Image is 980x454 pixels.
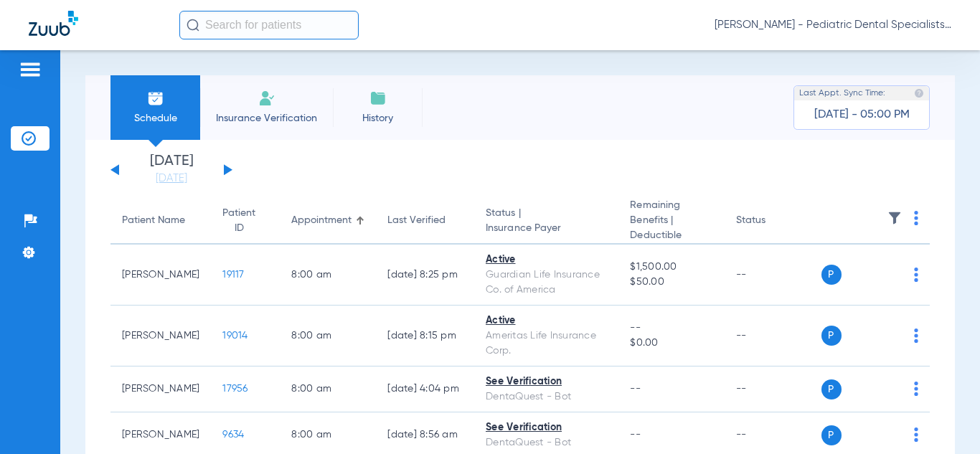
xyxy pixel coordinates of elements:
td: [DATE] 4:04 PM [376,366,474,412]
iframe: Chat Widget [908,385,980,454]
div: Patient ID [222,206,268,236]
img: Manual Insurance Verification [258,90,275,107]
div: Patient ID [222,206,255,236]
span: Insurance Payer [486,221,607,236]
td: [DATE] 8:15 PM [376,306,474,366]
span: Schedule [121,111,189,126]
div: Appointment [291,213,364,228]
span: 9634 [222,430,244,440]
img: History [369,90,387,107]
td: 8:00 AM [280,245,376,306]
td: 8:00 AM [280,366,376,412]
td: [PERSON_NAME] [110,306,211,366]
td: 8:00 AM [280,306,376,366]
img: Search Icon [187,19,199,32]
td: [DATE] 8:25 PM [376,245,474,306]
div: Active [486,313,607,328]
div: Last Verified [387,213,463,228]
span: 19014 [222,331,248,341]
img: last sync help info [914,88,924,98]
th: Status [725,198,821,245]
div: Patient Name [122,213,185,228]
span: 19117 [222,270,244,280]
img: group-dot-blue.svg [914,328,918,343]
img: group-dot-blue.svg [914,268,918,282]
td: [PERSON_NAME] [110,245,211,306]
th: Remaining Benefits | [618,198,724,245]
input: Search for patients [179,11,359,39]
td: -- [725,366,821,412]
span: -- [630,321,712,336]
span: Insurance Verification [211,111,322,126]
div: Active [486,252,607,268]
td: [PERSON_NAME] [110,366,211,412]
span: P [821,326,842,346]
span: $50.00 [630,275,712,290]
span: 17956 [222,384,248,394]
img: group-dot-blue.svg [914,382,918,396]
div: Ameritas Life Insurance Corp. [486,328,607,359]
span: [DATE] - 05:00 PM [814,108,910,122]
td: -- [725,245,821,306]
div: Appointment [291,213,352,228]
img: Schedule [147,90,164,107]
div: DentaQuest - Bot [486,389,607,405]
img: group-dot-blue.svg [914,211,918,225]
span: P [821,265,842,285]
div: See Verification [486,420,607,435]
div: Last Verified [387,213,446,228]
span: Last Appt. Sync Time: [799,86,885,100]
div: DentaQuest - Bot [486,435,607,450]
span: P [821,379,842,399]
span: -- [630,430,641,440]
li: [DATE] [128,154,215,186]
span: History [344,111,412,126]
div: See Verification [486,374,607,389]
span: $1,500.00 [630,260,712,275]
span: [PERSON_NAME] - Pediatric Dental Specialists of [GEOGRAPHIC_DATA] [715,18,951,32]
img: filter.svg [887,211,902,225]
a: [DATE] [128,171,215,186]
img: Zuub Logo [29,11,78,36]
img: hamburger-icon [19,61,42,78]
th: Status | [474,198,618,245]
td: -- [725,306,821,366]
span: Deductible [630,228,712,243]
span: -- [630,384,641,394]
span: $0.00 [630,336,712,351]
div: Guardian Life Insurance Co. of America [486,268,607,298]
span: P [821,425,842,445]
div: Patient Name [122,213,199,228]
